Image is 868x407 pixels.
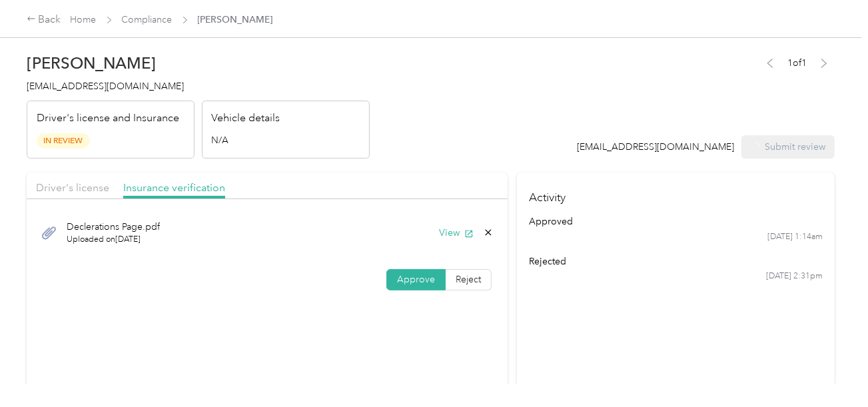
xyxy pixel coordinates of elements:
span: Driver's license [36,181,109,194]
span: [EMAIL_ADDRESS][DOMAIN_NAME] [27,81,184,92]
h2: [PERSON_NAME] [27,54,370,73]
div: [EMAIL_ADDRESS][DOMAIN_NAME] [578,140,735,154]
a: Home [71,14,97,25]
iframe: Everlance-gr Chat Button Frame [793,332,868,407]
span: Uploaded on [DATE] [67,234,160,246]
span: Insurance verification [123,181,225,194]
button: View [439,226,474,240]
div: approved [529,214,823,228]
span: Declerations Page.pdf [67,220,160,234]
span: In Review [37,133,90,149]
time: [DATE] 2:31pm [766,270,823,282]
span: Reject [456,274,481,285]
span: [PERSON_NAME] [198,13,273,27]
p: Driver's license and Insurance [37,111,179,127]
span: N/A [212,133,229,147]
time: [DATE] 1:14am [767,231,823,243]
div: rejected [529,254,823,268]
h4: Activity [517,173,835,214]
span: Approve [397,274,435,285]
p: Vehicle details [212,111,280,127]
span: 1 of 1 [787,56,807,70]
div: Back [27,12,61,28]
a: Compliance [122,14,173,25]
